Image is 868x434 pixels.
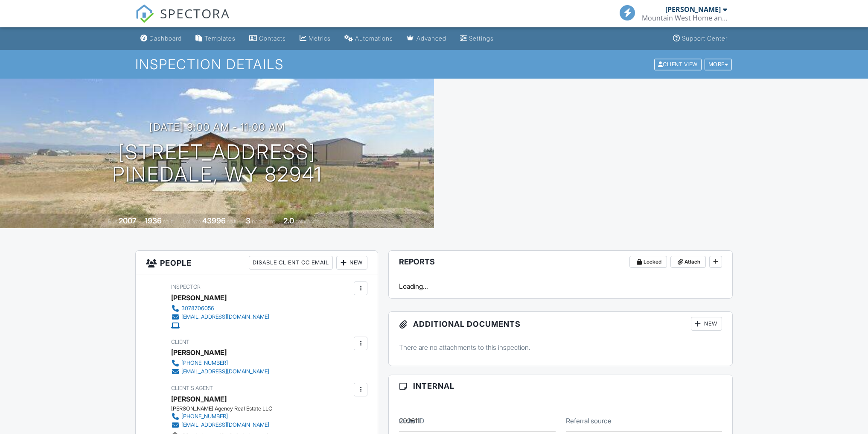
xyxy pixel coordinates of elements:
[309,35,331,42] div: Metrics
[181,360,228,367] div: [PHONE_NUMBER]
[399,416,424,425] label: Order ID
[171,346,227,359] div: [PERSON_NAME]
[149,35,182,42] div: Dashboard
[136,251,378,275] h3: People
[181,368,269,375] div: [EMAIL_ADDRESS][DOMAIN_NAME]
[112,141,322,186] h1: [STREET_ADDRESS] Pinedale, WY 82941
[259,35,286,42] div: Contacts
[171,291,227,304] div: [PERSON_NAME]
[283,216,294,225] div: 2.0
[135,4,154,23] img: The Best Home Inspection Software - Spectora
[137,31,185,47] a: Dashboard
[705,59,732,70] div: More
[183,218,201,225] span: Lot Size
[171,405,276,412] div: [PERSON_NAME] Agency Real Estate LLC
[204,35,236,42] div: Templates
[665,5,721,14] div: [PERSON_NAME]
[246,216,250,225] div: 3
[181,413,228,420] div: [PHONE_NUMBER]
[171,304,269,313] a: 3078706056
[399,343,722,352] p: There are no attachments to this inspection.
[163,218,175,225] span: sq. ft.
[295,218,320,225] span: bathrooms
[691,317,722,331] div: New
[171,393,227,405] a: [PERSON_NAME]
[181,314,269,320] div: [EMAIL_ADDRESS][DOMAIN_NAME]
[417,35,446,42] div: Advanced
[135,12,230,29] a: SPECTORA
[682,35,728,42] div: Support Center
[296,31,334,47] a: Metrics
[227,218,238,225] span: sq.ft.
[145,216,162,225] div: 1936
[171,359,269,367] a: [PHONE_NUMBER]
[566,416,612,425] label: Referral source
[171,339,189,345] span: Client
[171,421,269,429] a: [EMAIL_ADDRESS][DOMAIN_NAME]
[192,31,239,47] a: Templates
[336,256,367,270] div: New
[654,59,702,70] div: Client View
[355,35,393,42] div: Automations
[642,14,727,22] div: Mountain West Home and Commercial Property Inspections
[160,4,230,22] span: SPECTORA
[469,35,494,42] div: Settings
[181,305,214,312] div: 3078706056
[171,313,269,321] a: [EMAIL_ADDRESS][DOMAIN_NAME]
[202,216,226,225] div: 43996
[149,121,285,133] h3: [DATE] 9:00 am - 11:00 am
[171,412,269,421] a: [PHONE_NUMBER]
[389,312,732,336] h3: Additional Documents
[457,31,497,47] a: Settings
[389,375,732,397] h3: Internal
[403,31,450,47] a: Advanced
[653,61,704,67] a: Client View
[249,256,333,270] div: Disable Client CC Email
[119,216,137,225] div: 2007
[171,367,269,376] a: [EMAIL_ADDRESS][DOMAIN_NAME]
[171,284,201,290] span: Inspector
[670,31,731,47] a: Support Center
[341,31,396,47] a: Automations (Basic)
[246,31,289,47] a: Contacts
[108,218,117,225] span: Built
[171,385,213,391] span: Client's Agent
[181,422,269,428] div: [EMAIL_ADDRESS][DOMAIN_NAME]
[135,57,733,72] h1: Inspection Details
[252,218,275,225] span: bedrooms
